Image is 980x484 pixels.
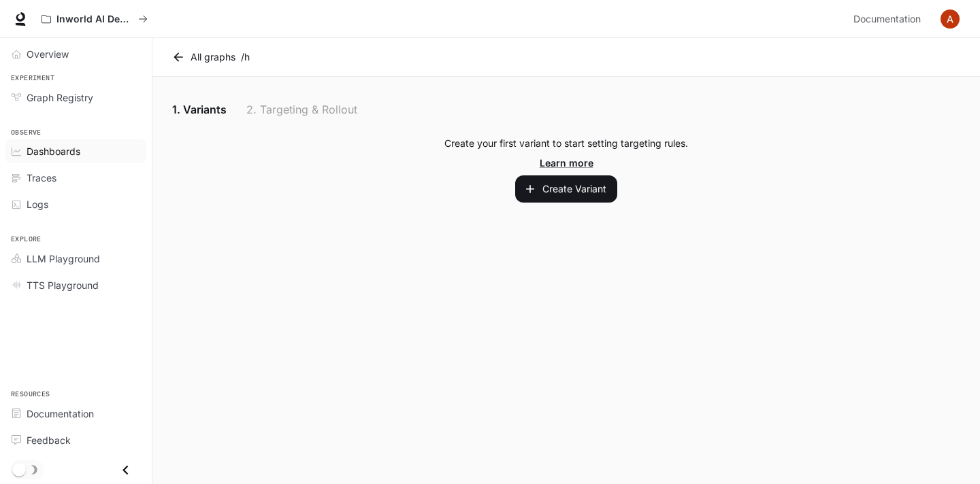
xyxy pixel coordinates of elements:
[169,93,964,126] div: lab API tabs example
[5,428,146,452] a: Feedback
[5,402,146,426] a: Documentation
[27,47,69,61] span: Overview
[12,462,26,477] span: Dark mode toggle
[27,90,93,105] span: Graph Registry
[5,42,146,66] a: Overview
[936,5,964,33] button: User avatar
[241,50,250,64] p: / h
[5,247,146,271] a: LLM Playground
[27,144,80,158] span: Dashboards
[540,156,593,170] a: Learn more
[853,11,921,28] span: Documentation
[848,5,931,33] a: Documentation
[27,197,48,211] span: Logs
[27,171,56,185] span: Traces
[5,86,146,109] a: Graph Registry
[27,278,99,292] span: TTS Playground
[5,273,146,297] a: TTS Playground
[941,10,960,29] img: User avatar
[27,433,71,447] span: Feedback
[169,93,230,126] a: 1. Variants
[110,456,141,484] button: Close drawer
[444,137,688,150] p: Create your first variant to start setting targeting rules.
[5,192,146,216] a: Logs
[5,139,146,163] a: Dashboards
[515,175,617,203] button: Create Variant
[169,44,241,71] a: All graphs
[27,407,94,421] span: Documentation
[35,5,154,33] button: All workspaces
[56,14,133,25] p: Inworld AI Demos
[5,166,146,190] a: Traces
[27,252,100,266] span: LLM Playground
